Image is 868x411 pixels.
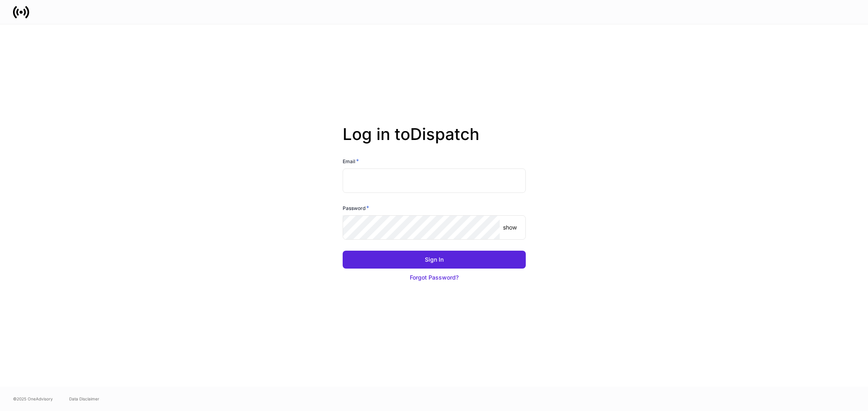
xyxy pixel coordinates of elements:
p: show [503,223,517,232]
a: Data Disclaimer [69,396,99,402]
h6: Password [343,204,369,212]
span: © 2025 OneAdvisory [13,396,53,402]
div: Sign In [425,256,444,264]
h6: Email [343,157,359,165]
h2: Log in to Dispatch [343,125,526,157]
div: Forgot Password? [410,273,459,282]
button: Forgot Password? [343,269,526,286]
button: Sign In [343,251,526,269]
